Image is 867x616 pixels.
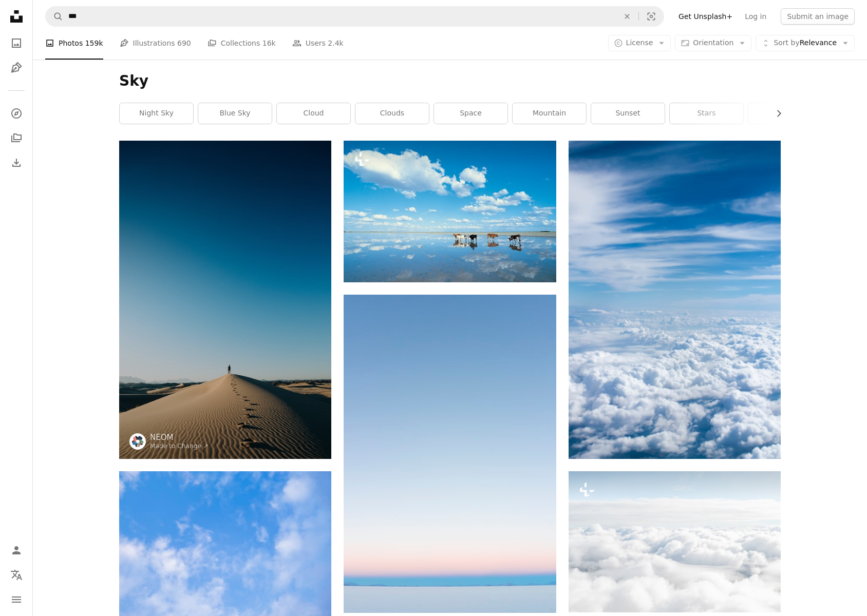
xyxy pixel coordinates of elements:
button: Menu [6,589,27,610]
span: Orientation [693,38,733,47]
a: space [434,103,507,124]
a: Collections [6,128,27,148]
a: blue sky [198,103,272,124]
a: Users 2.4k [292,27,344,60]
span: Sort by [774,38,799,47]
img: a person standing on top of a sand dune [119,141,331,459]
a: above-cloud photo of blue skies [569,295,781,304]
button: Search Unsplash [46,7,63,26]
a: cloud [277,103,350,124]
form: Find visuals sitewide [45,6,664,27]
button: License [608,35,671,51]
a: a group of cows standing in the middle of a body of water [344,207,556,216]
a: Get Unsplash+ [672,8,739,25]
img: above-cloud photo of blue skies [569,141,781,459]
a: Photos [6,33,27,53]
a: night sky [120,103,193,124]
h1: Sky [119,72,781,90]
button: Submit an image [781,8,855,25]
a: Explore [6,103,27,124]
a: clouds [355,103,429,124]
a: Collections 16k [208,27,276,60]
img: Go to NEOM's profile [129,433,146,450]
button: scroll list to the right [769,103,781,124]
a: blue sunny sky [344,449,556,458]
a: Log in / Sign up [6,540,27,561]
a: a view of the clouds from an airplane [569,537,781,546]
a: stars [670,103,743,124]
a: a person standing on top of a sand dune [119,295,331,304]
a: Download History [6,152,27,173]
span: 690 [177,37,191,49]
button: Language [6,565,27,585]
img: blue sunny sky [344,295,556,613]
button: Visual search [639,7,664,26]
a: mountain [513,103,586,124]
a: Log in [739,8,772,25]
a: Illustrations [6,57,27,78]
a: Illustrations 690 [120,27,191,60]
a: Made to Change ↗ [150,442,209,450]
span: 2.4k [328,37,343,49]
a: NEOM [150,432,209,442]
img: a group of cows standing in the middle of a body of water [344,141,556,282]
a: blue sky with white clouds [119,546,331,555]
span: License [626,38,653,47]
span: 16k [262,37,276,49]
a: sunset [591,103,665,124]
span: Relevance [774,38,837,48]
a: galaxy [748,103,822,124]
button: Orientation [675,35,751,51]
button: Clear [616,7,638,26]
button: Sort byRelevance [756,35,855,51]
img: a view of the clouds from an airplane [569,471,781,612]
